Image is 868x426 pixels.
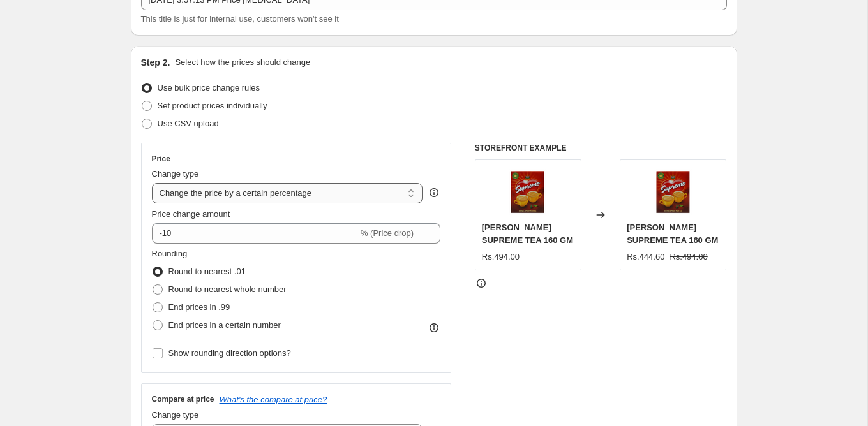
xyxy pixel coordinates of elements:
[158,83,260,92] span: Use bulk price change rules
[168,348,291,358] span: Show rounding direction options?
[428,186,440,199] div: help
[168,267,246,276] span: Round to nearest .01
[141,56,170,69] h2: Step 2.
[152,249,188,258] span: Rounding
[482,223,573,245] span: [PERSON_NAME] SUPREME TEA 160 GM
[482,251,520,263] div: Rs.494.00
[152,169,199,179] span: Change type
[152,410,199,420] span: Change type
[475,143,727,153] h6: STOREFRONT EXAMPLE
[627,251,664,263] div: Rs.444.60
[158,119,219,128] span: Use CSV upload
[152,223,358,244] input: -15
[168,320,281,330] span: End prices in a certain number
[158,101,267,110] span: Set product prices individually
[168,284,287,294] span: Round to nearest whole number
[175,56,310,69] p: Select how the prices should change
[627,223,718,245] span: [PERSON_NAME] SUPREME TEA 160 GM
[220,395,327,404] button: What's the compare at price?
[670,251,707,263] strike: Rs.494.00
[502,166,553,217] img: Screenshot2025-07-23182241_9b0a7230-952b-4567-89f5-d878c462b153_80x.png
[361,228,414,238] span: % (Price drop)
[168,302,230,312] span: End prices in .99
[152,209,230,219] span: Price change amount
[141,14,339,24] span: This title is just for internal use, customers won't see it
[648,166,699,217] img: Screenshot2025-07-23182241_9b0a7230-952b-4567-89f5-d878c462b153_80x.png
[152,394,214,404] h3: Compare at price
[152,154,170,164] h3: Price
